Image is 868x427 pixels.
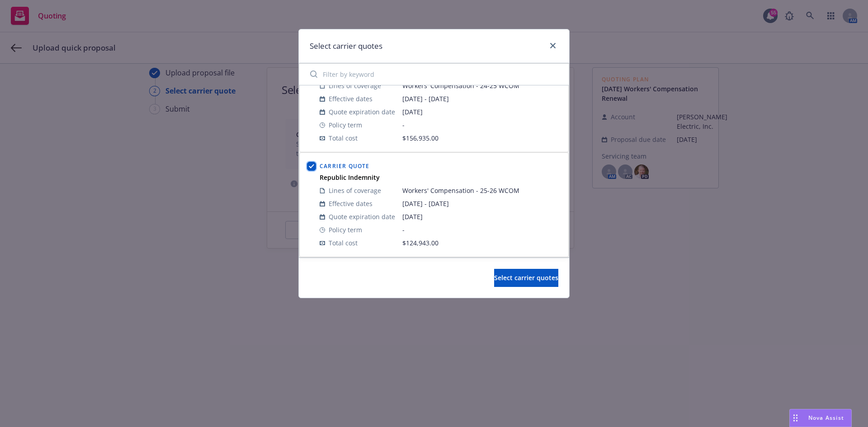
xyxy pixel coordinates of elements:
[789,409,852,427] button: Nova Assist
[402,186,561,195] span: Workers' Compensation - 25-26 WCOM
[320,173,380,182] strong: Republic Indemnity
[329,133,358,143] span: Total cost
[329,186,381,195] span: Lines of coverage
[402,81,561,90] span: Workers' Compensation - 24-25 WCOM
[329,238,358,248] span: Total cost
[329,225,362,235] span: Policy term
[402,239,439,247] span: $124,943.00
[329,94,373,103] span: Effective dates
[402,134,439,142] span: $156,935.00
[547,40,558,51] a: close
[494,273,558,282] span: Select carrier quotes
[808,414,844,422] span: Nova Assist
[329,107,395,117] span: Quote expiration date
[402,225,561,235] span: -
[402,212,561,221] span: [DATE]
[402,94,561,103] span: [DATE] - [DATE]
[329,212,395,221] span: Quote expiration date
[790,409,801,427] div: Drag to move
[494,269,558,287] button: Select carrier quotes
[305,65,563,83] input: Filter by keyword
[329,199,373,208] span: Effective dates
[310,40,382,52] h1: Select carrier quotes
[402,107,561,117] span: [DATE]
[320,162,370,170] span: Carrier Quote
[402,120,561,130] span: -
[329,81,381,90] span: Lines of coverage
[329,120,362,130] span: Policy term
[402,199,561,208] span: [DATE] - [DATE]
